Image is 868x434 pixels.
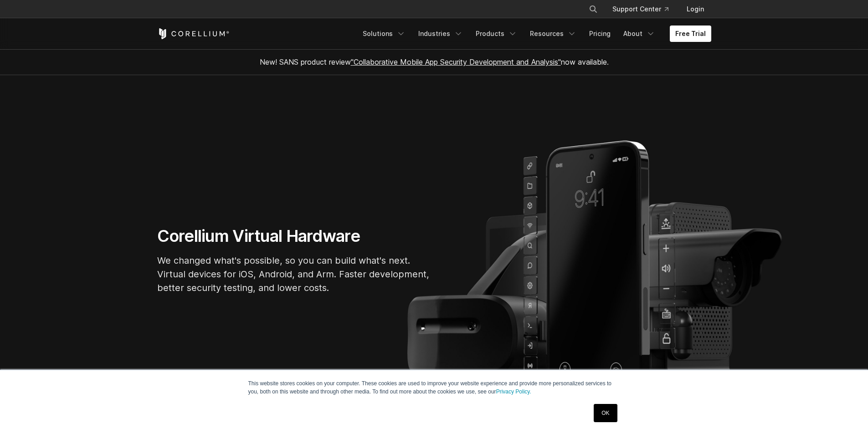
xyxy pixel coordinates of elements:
[496,388,531,395] a: Privacy Policy.
[357,26,411,42] a: Solutions
[679,1,711,17] a: Login
[351,57,561,66] a: "Collaborative Mobile App Security Development and Analysis"
[157,226,431,246] h1: Corellium Virtual Hardware
[524,26,582,42] a: Resources
[670,26,711,42] a: Free Trial
[605,1,676,17] a: Support Center
[157,254,431,295] p: We changed what's possible, so you can build what's next. Virtual devices for iOS, Android, and A...
[618,26,661,42] a: About
[357,26,711,42] div: Navigation Menu
[470,26,523,42] a: Products
[157,28,230,39] a: Corellium Home
[584,26,616,42] a: Pricing
[260,57,609,66] span: New! SANS product review now available.
[594,404,617,422] a: OK
[578,1,711,17] div: Navigation Menu
[248,379,620,396] p: This website stores cookies on your computer. These cookies are used to improve your website expe...
[413,26,468,42] a: Industries
[585,1,601,17] button: Search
